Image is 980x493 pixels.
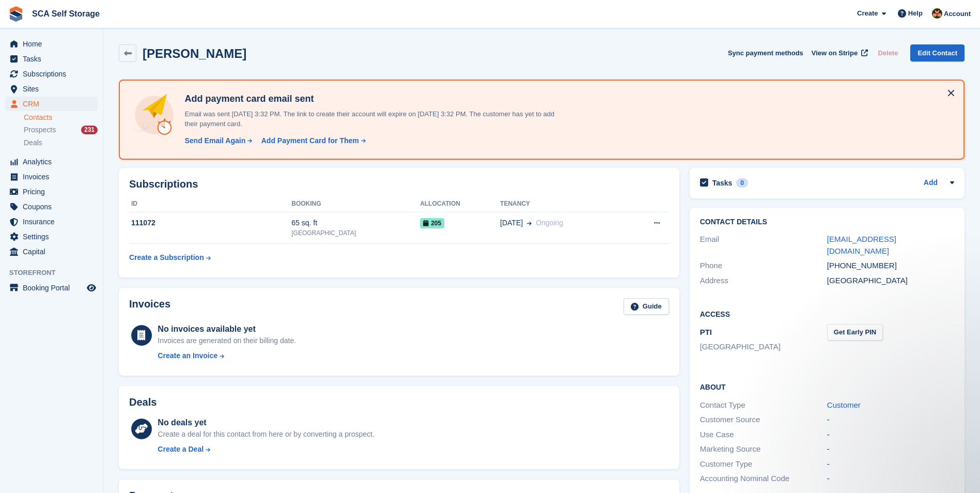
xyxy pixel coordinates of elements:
[500,196,626,212] th: Tenancy
[5,97,98,111] a: menu
[24,125,98,135] a: Prospects 231
[700,234,827,257] div: Email
[827,235,896,255] a: [EMAIL_ADDRESS][DOMAIN_NAME]
[129,298,170,315] h2: Invoices
[700,429,827,441] div: Use Case
[700,309,954,319] h2: Access
[5,244,98,259] a: menu
[5,229,98,244] a: menu
[261,135,359,146] div: Add Payment Card for Them
[420,196,500,212] th: Allocation
[827,400,861,409] a: Customer
[158,323,296,335] div: No invoices available yet
[700,260,827,272] div: Phone
[184,135,245,146] div: Send Email Again
[158,350,217,361] div: Create an Invoice
[81,126,98,134] div: 231
[827,414,954,426] div: -
[827,458,954,470] div: -
[924,177,938,189] a: Add
[158,350,296,361] a: Create an Invoice
[24,125,56,135] span: Prospects
[857,8,878,19] span: Create
[28,5,104,22] a: SCA Self Storage
[420,218,444,228] span: 205
[23,199,85,214] span: Coupons
[23,155,85,169] span: Analytics
[23,52,85,66] span: Tasks
[827,260,954,272] div: [PHONE_NUMBER]
[291,218,420,228] div: 65 sq. ft
[23,214,85,229] span: Insurance
[5,82,98,96] a: menu
[158,429,374,440] div: Create a deal for this contact from here or by converting a prospect.
[23,244,85,259] span: Capital
[23,37,85,51] span: Home
[932,8,942,19] img: Sarah Race
[700,381,954,392] h2: About
[143,47,246,60] h2: [PERSON_NAME]
[23,170,85,184] span: Invoices
[129,218,291,228] div: 111072
[712,178,733,188] h2: Tasks
[5,37,98,51] a: menu
[8,6,24,22] img: stora-icon-8386f47178a22dfd0bd8f6a31ec36ba5ce8667c1dd55bd0f319d3a0aa187defe.svg
[158,417,374,429] div: No deals yet
[700,443,827,455] div: Marketing Source
[812,48,858,58] span: View on Stripe
[827,429,954,441] div: -
[827,324,883,341] button: Get Early PIN
[536,219,563,227] span: Ongoing
[500,218,523,228] span: [DATE]
[257,135,367,146] a: Add Payment Card for Them
[5,52,98,66] a: menu
[129,196,291,212] th: ID
[129,178,669,190] h2: Subscriptions
[158,335,296,346] div: Invoices are generated on their billing date.
[5,155,98,169] a: menu
[23,67,85,81] span: Subscriptions
[129,248,211,267] a: Create a Subscription
[24,138,42,148] span: Deals
[180,93,568,105] h4: Add payment card email sent
[5,170,98,184] a: menu
[5,281,98,295] a: menu
[700,341,827,353] li: [GEOGRAPHIC_DATA]
[5,184,98,199] a: menu
[5,214,98,229] a: menu
[291,196,420,212] th: Booking
[23,97,85,111] span: CRM
[129,252,204,263] div: Create a Subscription
[874,44,902,61] button: Delete
[5,199,98,214] a: menu
[700,275,827,287] div: Address
[9,268,103,278] span: Storefront
[910,44,965,61] a: Edit Contact
[23,82,85,96] span: Sites
[23,281,85,295] span: Booking Portal
[132,93,176,137] img: add-payment-card-4dbda4983b697a7845d177d07a5d71e8a16f1ec00487972de202a45f1e8132f5.svg
[700,399,827,411] div: Contact Type
[624,298,669,315] a: Guide
[291,228,420,238] div: [GEOGRAPHIC_DATA]
[807,44,870,61] a: View on Stripe
[728,44,803,61] button: Sync payment methods
[908,8,923,19] span: Help
[158,444,374,455] a: Create a Deal
[944,9,971,19] span: Account
[24,137,98,148] a: Deals
[827,443,954,455] div: -
[700,458,827,470] div: Customer Type
[5,67,98,81] a: menu
[736,178,748,188] div: 0
[700,218,954,226] h2: Contact Details
[85,282,98,294] a: Preview store
[158,444,204,455] div: Create a Deal
[180,109,568,129] p: Email was sent [DATE] 3:32 PM. The link to create their account will expire on [DATE] 3:32 PM. Th...
[700,328,712,336] span: PTI
[23,229,85,244] span: Settings
[700,414,827,426] div: Customer Source
[129,396,157,408] h2: Deals
[827,275,954,287] div: [GEOGRAPHIC_DATA]
[827,473,954,485] div: -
